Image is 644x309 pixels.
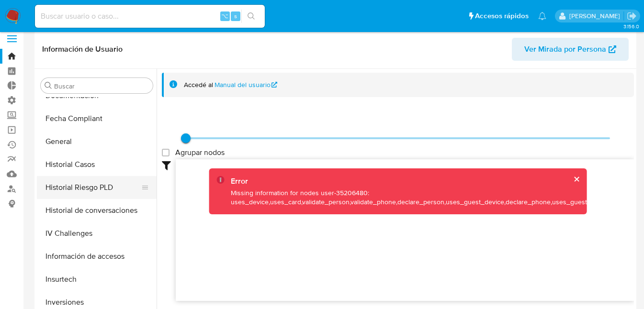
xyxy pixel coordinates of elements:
button: Ver Mirada por Persona [512,38,629,61]
input: Buscar [54,82,149,90]
button: Buscar [45,82,52,89]
button: Fecha Compliant [37,107,157,130]
button: Historial Casos [37,153,157,176]
button: General [37,130,157,153]
span: Accesos rápidos [475,11,529,21]
a: Manual del usuario [215,80,278,89]
h1: Información de Usuario [42,44,123,54]
button: Información de accesos [37,245,157,268]
div: Missing information for nodes user-35206480: uses_device,uses_card,validate_person,validate_phone... [231,188,593,207]
span: Agrupar nodos [175,148,225,157]
span: Accedé al [184,80,213,89]
a: Notificaciones [538,12,546,20]
button: Insurtech [37,268,157,291]
button: IV Challenges [37,222,157,245]
span: ⌥ [221,11,228,21]
input: Agrupar nodos [162,149,169,156]
a: Salir [627,11,637,21]
span: Ver Mirada por Persona [524,38,606,61]
button: search-icon [241,10,261,23]
span: s [234,11,237,21]
button: cerrar [573,176,579,182]
div: Error [231,176,593,187]
input: Buscar usuario o caso... [35,10,265,22]
p: julian.dari@mercadolibre.com [569,11,623,21]
button: Historial Riesgo PLD [37,176,149,199]
button: Historial de conversaciones [37,199,157,222]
